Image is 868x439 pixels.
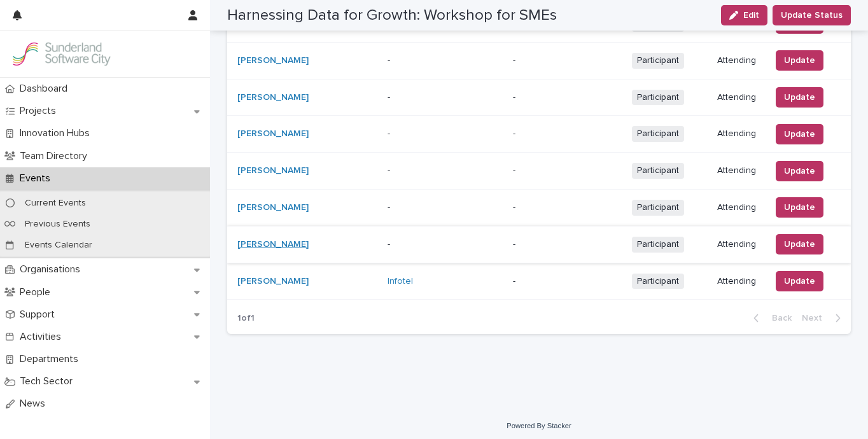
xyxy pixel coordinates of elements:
[784,275,815,288] span: Update
[632,90,684,106] span: Participant
[513,165,622,176] p: -
[632,274,684,289] span: Participant
[388,129,503,139] p: -
[776,234,823,254] button: Update
[15,353,88,365] p: Departments
[513,55,622,66] p: -
[15,150,97,162] p: Team Directory
[717,276,760,287] p: Attending
[237,92,309,103] a: [PERSON_NAME]
[237,276,309,287] a: [PERSON_NAME]
[15,398,55,410] p: News
[227,6,557,25] h2: Harnessing Data for Growth: Workshop for SMEs
[776,197,823,218] button: Update
[15,375,83,387] p: Tech Sector
[513,239,622,250] p: -
[743,11,759,20] span: Edit
[721,5,767,25] button: Edit
[802,314,830,323] span: Next
[784,54,815,67] span: Update
[513,92,622,103] p: -
[776,50,823,71] button: Update
[227,79,851,116] tr: [PERSON_NAME] --ParticipantAttendingUpdate
[717,239,760,250] p: Attending
[773,5,851,25] button: Update Status
[15,83,78,95] p: Dashboard
[781,9,843,22] span: Update Status
[15,240,102,251] p: Events Calendar
[776,161,823,181] button: Update
[784,238,815,251] span: Update
[388,165,503,176] p: -
[717,202,760,213] p: Attending
[632,163,684,179] span: Participant
[10,41,112,67] img: Kay6KQejSz2FjblR6DWv
[797,312,851,324] button: Next
[227,116,851,153] tr: [PERSON_NAME] --ParticipantAttendingUpdate
[632,200,684,216] span: Participant
[237,239,309,250] a: [PERSON_NAME]
[743,312,797,324] button: Back
[15,309,65,321] p: Support
[227,42,851,79] tr: [PERSON_NAME] --ParticipantAttendingUpdate
[15,263,90,275] p: Organisations
[15,219,101,230] p: Previous Events
[227,226,851,263] tr: [PERSON_NAME] --ParticipantAttendingUpdate
[15,127,100,139] p: Innovation Hubs
[784,128,815,141] span: Update
[388,55,503,66] p: -
[227,153,851,190] tr: [PERSON_NAME] --ParticipantAttendingUpdate
[227,189,851,226] tr: [PERSON_NAME] --ParticipantAttendingUpdate
[227,303,265,334] p: 1 of 1
[237,202,309,213] a: [PERSON_NAME]
[507,422,571,429] a: Powered By Stacker
[717,92,760,103] p: Attending
[513,276,622,287] p: -
[15,286,60,298] p: People
[388,239,503,250] p: -
[388,92,503,103] p: -
[632,53,684,69] span: Participant
[15,198,96,209] p: Current Events
[237,165,309,176] a: [PERSON_NAME]
[784,165,815,178] span: Update
[388,202,503,213] p: -
[776,271,823,291] button: Update
[237,129,309,139] a: [PERSON_NAME]
[717,165,760,176] p: Attending
[632,237,684,253] span: Participant
[776,87,823,108] button: Update
[717,55,760,66] p: Attending
[15,331,71,343] p: Activities
[513,202,622,213] p: -
[717,129,760,139] p: Attending
[764,314,792,323] span: Back
[513,129,622,139] p: -
[388,276,413,287] a: Infotel
[632,126,684,142] span: Participant
[784,201,815,214] span: Update
[776,124,823,144] button: Update
[227,263,851,300] tr: [PERSON_NAME] Infotel -ParticipantAttendingUpdate
[237,55,309,66] a: [PERSON_NAME]
[784,91,815,104] span: Update
[15,105,66,117] p: Projects
[15,172,60,185] p: Events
